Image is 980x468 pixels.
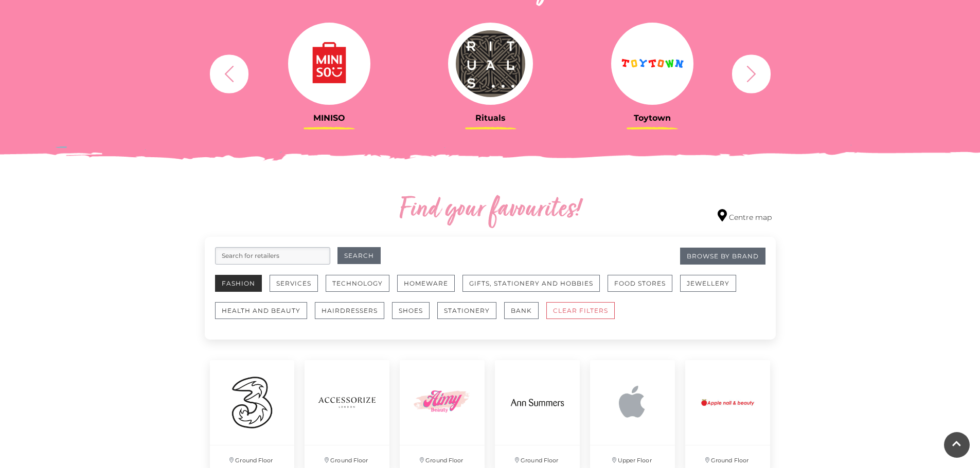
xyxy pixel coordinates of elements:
a: Services [270,275,326,302]
button: Hairdressers [315,302,384,319]
a: Browse By Brand [680,248,765,265]
a: MINISO [256,23,402,123]
button: Stationery [437,302,496,319]
h3: Rituals [418,113,564,123]
button: Fashion [215,275,262,292]
a: Centre map [718,209,772,223]
h3: Toytown [579,113,725,123]
input: Search for retailers [215,247,330,265]
a: Technology [326,275,397,302]
a: Bank [504,302,546,329]
button: Bank [504,302,539,319]
a: Stationery [437,302,504,329]
h2: Find your favourites! [302,194,678,227]
a: Jewellery [680,275,744,302]
button: Jewellery [680,275,736,292]
a: Shoes [392,302,437,329]
h3: MINISO [256,113,402,123]
button: Food Stores [608,275,672,292]
button: Services [270,275,318,292]
button: Health and Beauty [215,302,307,319]
a: Gifts, Stationery and Hobbies [462,275,608,302]
button: Homeware [397,275,455,292]
a: Rituals [418,23,564,123]
a: Health and Beauty [215,302,315,329]
button: Gifts, Stationery and Hobbies [462,275,600,292]
button: Search [337,247,381,264]
a: Fashion [215,275,270,302]
a: Hairdressers [315,302,392,329]
a: Homeware [397,275,462,302]
button: CLEAR FILTERS [546,302,615,319]
button: Shoes [392,302,430,319]
a: Food Stores [608,275,680,302]
a: CLEAR FILTERS [546,302,622,329]
button: Technology [326,275,389,292]
a: Toytown [579,23,725,123]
